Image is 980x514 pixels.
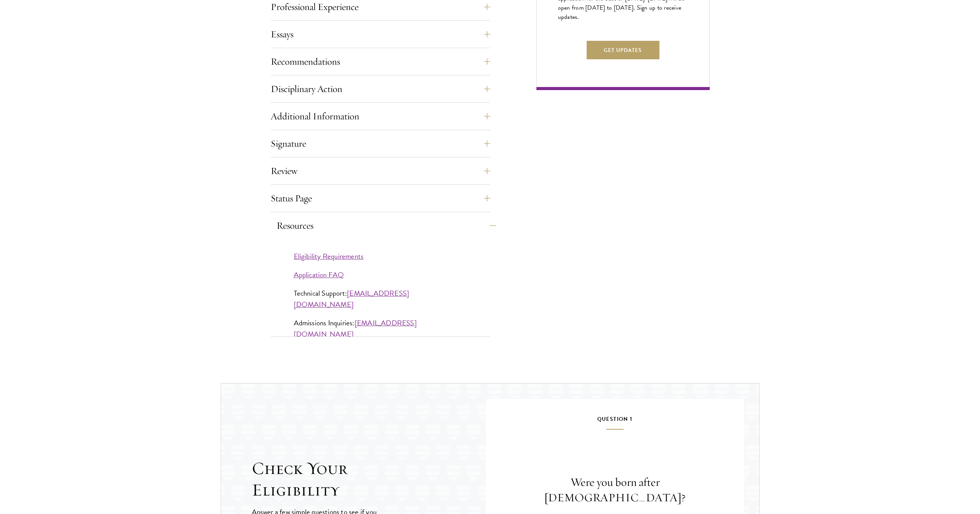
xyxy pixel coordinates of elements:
[252,458,486,501] h2: Check Your Eligibility
[509,414,721,430] h5: Question 1
[294,288,467,310] p: Technical Support:
[271,134,490,153] button: Signature
[271,107,490,126] button: Additional Information
[271,80,490,98] button: Disciplinary Action
[271,162,490,180] button: Review
[271,25,490,44] button: Essays
[294,251,364,262] a: Eligibility Requirements
[586,41,659,59] button: Get Updates
[294,288,409,310] a: [EMAIL_ADDRESS][DOMAIN_NAME]
[294,317,467,340] p: Admissions Inquiries:
[294,317,417,340] a: [EMAIL_ADDRESS][DOMAIN_NAME]
[509,475,721,506] p: Were you born after [DEMOGRAPHIC_DATA]?
[294,269,344,280] a: Application FAQ
[276,216,496,235] button: Resources
[271,52,490,71] button: Recommendations
[271,189,490,208] button: Status Page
